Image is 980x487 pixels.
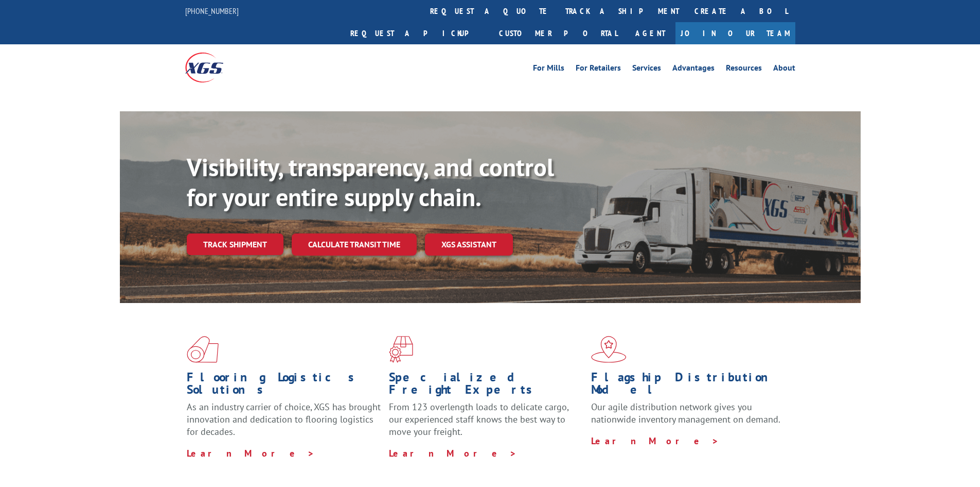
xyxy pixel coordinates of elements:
a: [PHONE_NUMBER] [185,6,239,16]
a: Join Our Team [675,22,795,44]
a: Services [632,64,661,75]
span: As an industry carrier of choice, XGS has brought innovation and dedication to flooring logistics... [187,401,381,438]
h1: Flagship Distribution Model [591,371,786,401]
a: XGS ASSISTANT [425,233,513,256]
b: Visibility, transparency, and control for your entire supply chain. [187,151,554,213]
img: xgs-icon-focused-on-flooring-red [389,336,413,363]
a: Advantages [672,64,715,75]
h1: Flooring Logistics Solutions [187,371,381,401]
span: Our agile distribution network gives you nationwide inventory management on demand. [591,401,780,425]
a: Track shipment [187,233,283,255]
a: About [773,64,795,75]
a: Agent [625,22,675,44]
a: Learn More > [187,447,315,459]
a: Customer Portal [491,22,625,44]
a: Learn More > [389,447,517,459]
a: For Mills [533,64,564,75]
a: Request a pickup [343,22,491,44]
a: Calculate transit time [292,233,417,256]
h1: Specialized Freight Experts [389,371,583,401]
a: Learn More > [591,435,719,447]
img: xgs-icon-flagship-distribution-model-red [591,336,627,363]
a: Resources [726,64,762,75]
a: For Retailers [576,64,621,75]
img: xgs-icon-total-supply-chain-intelligence-red [187,336,219,363]
p: From 123 overlength loads to delicate cargo, our experienced staff knows the best way to move you... [389,401,583,447]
